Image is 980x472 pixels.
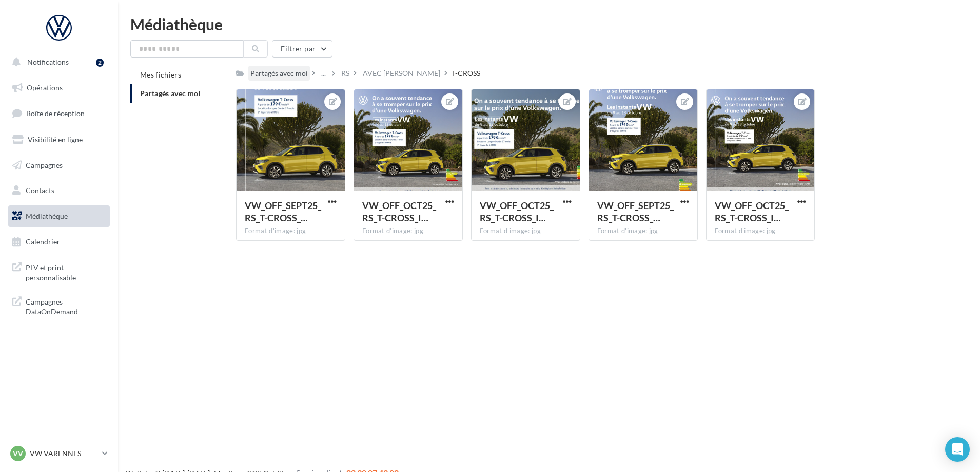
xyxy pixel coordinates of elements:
[26,260,106,282] span: PLV et print personnalisable
[27,83,63,92] span: Opérations
[715,226,807,236] div: Format d'image: jpg
[26,295,106,317] span: Campagnes DataOnDemand
[8,444,110,463] a: VV VW VARENNES
[27,58,69,66] span: Notifications
[715,200,789,223] span: VW_OFF_OCT25_RS_T-CROSS_InstantVW_GMB_720X720
[6,256,112,287] a: PLV et print personnalisable
[96,59,104,67] div: 2
[341,68,349,79] div: RS
[363,68,440,79] div: AVEC [PERSON_NAME]
[30,448,98,459] p: VW VARENNES
[6,180,112,201] a: Contacts
[6,205,112,227] a: Médiathèque
[26,237,60,246] span: Calendrier
[6,291,112,321] a: Campagnes DataOnDemand
[6,51,108,73] button: Notifications 2
[319,66,328,81] div: ...
[272,40,332,58] button: Filtrer par
[245,226,337,236] div: Format d'image: jpg
[480,226,572,236] div: Format d'image: jpg
[28,135,83,144] span: Visibilité en ligne
[26,160,63,169] span: Campagnes
[130,16,968,32] div: Médiathèque
[140,70,181,79] span: Mes fichiers
[250,68,308,79] div: Partagés avec moi
[26,186,54,195] span: Contacts
[26,212,68,220] span: Médiathèque
[26,109,85,118] span: Boîte de réception
[945,437,970,462] div: Open Intercom Messenger
[362,200,436,223] span: VW_OFF_OCT25_RS_T-CROSS_InstantVW_CARRE
[6,102,112,124] a: Boîte de réception
[6,231,112,253] a: Calendrier
[13,448,23,459] span: VV
[480,200,554,223] span: VW_OFF_OCT25_RS_T-CROSS_InstantVW_GMB_1740X1300
[245,200,321,223] span: VW_OFF_SEPT25_RS_T-CROSS_InstantVW_1920X1080
[597,200,674,223] span: VW_OFF_SEPT25_RS_T-CROSS_InstantVW1080X1350
[597,226,689,236] div: Format d'image: jpg
[6,155,112,176] a: Campagnes
[452,68,480,79] div: T-CROSS
[6,77,112,99] a: Opérations
[140,89,201,98] span: Partagés avec moi
[6,129,112,150] a: Visibilité en ligne
[362,226,454,236] div: Format d'image: jpg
